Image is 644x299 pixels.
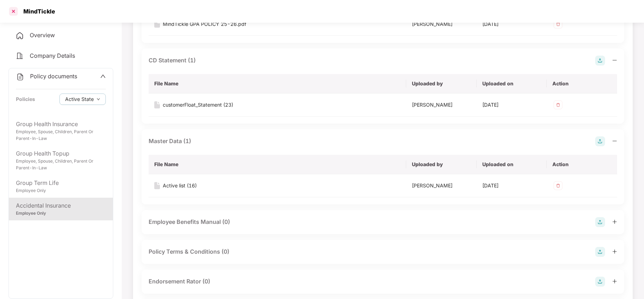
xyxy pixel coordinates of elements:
[149,56,196,65] div: CD Statement (1)
[154,101,160,108] img: svg+xml;base64,PHN2ZyB4bWxucz0iaHR0cDovL3d3dy53My5vcmcvMjAwMC9zdmciIHdpZHRoPSIxNiIgaGVpZ2h0PSIyMC...
[16,210,106,217] div: Employee Only
[16,32,24,40] img: svg+xml;base64,PHN2ZyB4bWxucz0iaHR0cDovL3d3dy53My5vcmcvMjAwMC9zdmciIHdpZHRoPSIyNCIgaGVpZ2h0PSIyNC...
[16,95,35,103] div: Policies
[16,120,106,129] div: Group Health Insurance
[482,20,541,28] div: [DATE]
[477,155,547,174] th: Uploaded on
[163,20,246,28] div: MindTickle GPA POLICY 25-26.pdf
[65,95,94,103] span: Active State
[163,182,197,190] div: Active list (16)
[30,73,77,80] span: Policy documents
[552,180,564,191] img: svg+xml;base64,PHN2ZyB4bWxucz0iaHR0cDovL3d3dy53My5vcmcvMjAwMC9zdmciIHdpZHRoPSIzMiIgaGVpZ2h0PSIzMi...
[163,101,233,109] div: customerFloat_Statement (23)
[16,52,24,60] img: svg+xml;base64,PHN2ZyB4bWxucz0iaHR0cDovL3d3dy53My5vcmcvMjAwMC9zdmciIHdpZHRoPSIyNCIgaGVpZ2h0PSIyNC...
[547,74,617,94] th: Action
[16,73,24,81] img: svg+xml;base64,PHN2ZyB4bWxucz0iaHR0cDovL3d3dy53My5vcmcvMjAwMC9zdmciIHdpZHRoPSIyNCIgaGVpZ2h0PSIyNC...
[612,249,617,254] span: plus
[595,247,605,257] img: svg+xml;base64,PHN2ZyB4bWxucz0iaHR0cDovL3d3dy53My5vcmcvMjAwMC9zdmciIHdpZHRoPSIyOCIgaGVpZ2h0PSIyOC...
[100,73,106,79] span: up
[149,218,230,226] div: Employee Benefits Manual (0)
[612,139,617,143] span: minus
[149,137,191,146] div: Master Data (1)
[595,217,605,227] img: svg+xml;base64,PHN2ZyB4bWxucz0iaHR0cDovL3d3dy53My5vcmcvMjAwMC9zdmciIHdpZHRoPSIyOCIgaGVpZ2h0PSIyOC...
[97,97,100,101] span: down
[149,74,406,94] th: File Name
[412,182,471,190] div: [PERSON_NAME]
[482,101,541,109] div: [DATE]
[154,182,160,189] img: svg+xml;base64,PHN2ZyB4bWxucz0iaHR0cDovL3d3dy53My5vcmcvMjAwMC9zdmciIHdpZHRoPSIxNiIgaGVpZ2h0PSIyMC...
[412,20,471,28] div: [PERSON_NAME]
[154,21,160,28] img: svg+xml;base64,PHN2ZyB4bWxucz0iaHR0cDovL3d3dy53My5vcmcvMjAwMC9zdmciIHdpZHRoPSIxNiIgaGVpZ2h0PSIyMC...
[552,18,564,30] img: svg+xml;base64,PHN2ZyB4bWxucz0iaHR0cDovL3d3dy53My5vcmcvMjAwMC9zdmciIHdpZHRoPSIzMiIgaGVpZ2h0PSIzMi...
[482,182,541,190] div: [DATE]
[547,155,617,174] th: Action
[16,149,106,158] div: Group Health Topup
[16,179,106,187] div: Group Term Life
[16,187,106,194] div: Employee Only
[30,32,55,39] span: Overview
[149,247,229,256] div: Policy Terms & Conditions (0)
[16,129,106,142] div: Employee, Spouse, Children, Parent Or Parent-In-Law
[412,101,471,109] div: [PERSON_NAME]
[16,158,106,171] div: Employee, Spouse, Children, Parent Or Parent-In-Law
[59,94,106,105] button: Active Statedown
[477,74,547,94] th: Uploaded on
[595,277,605,287] img: svg+xml;base64,PHN2ZyB4bWxucz0iaHR0cDovL3d3dy53My5vcmcvMjAwMC9zdmciIHdpZHRoPSIyOCIgaGVpZ2h0PSIyOC...
[30,52,75,59] span: Company Details
[149,277,210,286] div: Endorsement Rator (0)
[612,219,617,224] span: plus
[406,74,477,94] th: Uploaded by
[16,201,106,210] div: Accidental Insurance
[19,8,55,15] div: MindTickle
[612,58,617,63] span: minus
[552,99,564,111] img: svg+xml;base64,PHN2ZyB4bWxucz0iaHR0cDovL3d3dy53My5vcmcvMjAwMC9zdmciIHdpZHRoPSIzMiIgaGVpZ2h0PSIzMi...
[595,136,605,146] img: svg+xml;base64,PHN2ZyB4bWxucz0iaHR0cDovL3d3dy53My5vcmcvMjAwMC9zdmciIHdpZHRoPSIyOCIgaGVpZ2h0PSIyOC...
[612,279,617,284] span: plus
[149,155,406,174] th: File Name
[406,155,477,174] th: Uploaded by
[595,56,605,66] img: svg+xml;base64,PHN2ZyB4bWxucz0iaHR0cDovL3d3dy53My5vcmcvMjAwMC9zdmciIHdpZHRoPSIyOCIgaGVpZ2h0PSIyOC...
